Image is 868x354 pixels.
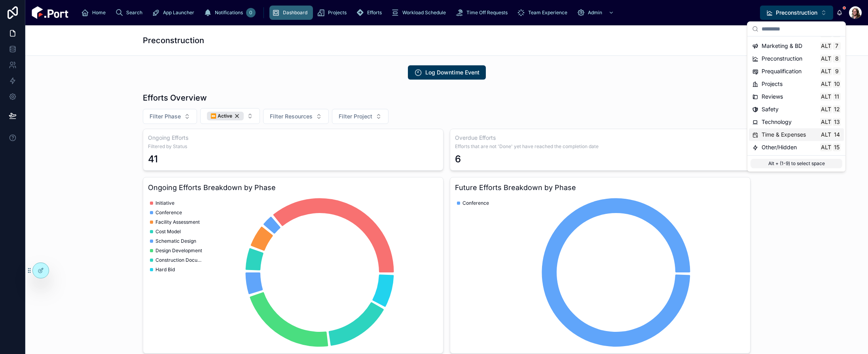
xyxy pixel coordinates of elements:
a: Notifications0 [201,6,258,20]
div: 41 [148,153,158,166]
span: 7 [834,43,840,49]
a: Team Experience [515,6,573,20]
span: 11 [834,93,840,100]
span: Filtered by Status [148,143,438,150]
span: Hard Bid [155,266,175,273]
span: 8 [834,55,840,62]
span: 14 [834,131,840,138]
span: Dashboard [283,10,307,16]
span: Initiative [155,200,174,206]
span: 12 [834,106,840,112]
span: Alt [821,131,831,138]
span: Other/Hidden [762,143,797,151]
span: Projects [328,10,347,16]
button: Select Button [143,109,197,124]
span: Design Development [155,247,202,254]
button: Select Button [263,109,329,124]
span: Notifications [215,10,243,16]
span: Filter Project [339,112,372,120]
span: Schematic Design [155,238,196,244]
span: Preconstruction [776,9,817,17]
span: Filter Resources [270,112,313,120]
a: App Launcher [150,6,200,20]
span: App Launcher [163,10,194,16]
div: chart [148,196,438,348]
div: scrollable content [75,4,760,21]
span: Conference [155,209,182,216]
a: Home [79,6,111,20]
span: Home [92,10,106,16]
span: Alt [821,106,831,112]
span: 13 [834,119,840,125]
h1: Efforts Overview [143,92,207,103]
span: Safety [762,105,779,113]
h3: Future Efforts Breakdown by Phase [455,182,745,193]
div: ⏩ Active [207,112,244,120]
span: Admin [588,10,602,16]
span: Cost Model [155,228,181,235]
span: Alt [821,55,831,62]
span: Filter Phase [150,112,181,120]
p: Alt + (1-9) to select space [750,159,842,168]
span: Alt [821,93,831,100]
button: Select Button [760,6,833,20]
span: Efforts [367,10,382,16]
button: Select Button [200,108,260,124]
span: Efforts that are not 'Done' yet have reached the completion date [455,143,745,150]
span: 9 [834,68,840,74]
span: Log Downtime Event [425,69,479,76]
span: Reviews [762,93,783,101]
span: Facility Assessment [155,219,200,225]
span: Workload Schedule [402,10,446,16]
a: Admin [574,6,618,20]
button: Unselect FAST_FORWARD_ACTIVE [207,112,244,120]
span: Alt [821,81,831,87]
span: Time & Expenses [762,131,806,139]
span: Prequalification [762,67,802,75]
span: Projects [762,80,783,88]
span: Technology [762,118,792,126]
h3: Ongoing Efforts [148,134,438,142]
span: Construction Documents [155,257,203,263]
div: chart [455,196,745,348]
a: Projects [315,6,352,20]
span: Conference [462,200,489,206]
span: Team Experience [528,10,567,16]
a: Efforts [354,6,387,20]
div: 6 [455,153,461,166]
span: 10 [834,81,840,87]
span: 15 [834,144,840,150]
a: Workload Schedule [389,6,451,20]
a: Search [113,6,148,20]
img: App logo [32,6,68,19]
span: Alt [821,144,831,150]
span: Time Off Requests [466,10,508,16]
div: 0 [246,8,256,17]
span: Alt [821,119,831,125]
div: Suggestions [747,36,845,155]
span: Search [126,10,142,16]
span: Alt [821,68,831,74]
span: Alt [821,43,831,49]
button: Log Downtime Event [408,65,486,80]
h3: Overdue Efforts [455,134,745,142]
a: Time Off Requests [453,6,513,20]
button: Select Button [332,109,389,124]
a: Dashboard [269,6,313,20]
span: Marketing & BD [762,42,802,50]
h3: Ongoing Efforts Breakdown by Phase [148,182,438,193]
h1: Preconstruction [143,35,204,46]
span: Preconstruction [762,55,802,63]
